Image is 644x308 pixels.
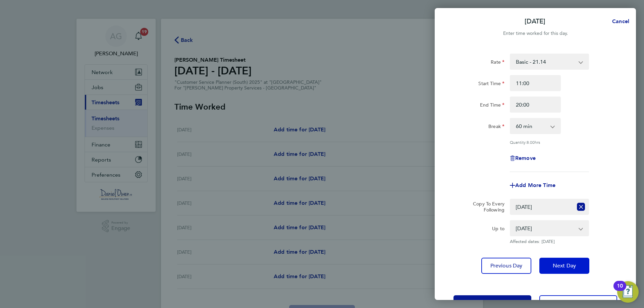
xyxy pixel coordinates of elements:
[510,97,561,113] input: E.g. 18:00
[617,281,639,303] button: Open Resource Center, 10 new notifications
[515,155,536,161] span: Remove
[515,182,555,188] span: Add More Time
[577,199,585,214] button: Reset selection
[488,123,504,131] label: Break
[435,29,636,38] div: Enter time worked for this day.
[527,139,535,145] span: 8.00
[481,258,531,274] button: Previous Day
[539,258,589,274] button: Next Day
[525,17,545,26] p: [DATE]
[468,201,504,213] label: Copy To Every Following
[510,239,589,244] span: Affected dates: [DATE]
[490,262,523,269] span: Previous Day
[478,80,504,88] label: Start Time
[610,18,629,24] span: Cancel
[480,102,504,110] label: End Time
[510,183,555,188] button: Add More Time
[510,75,561,91] input: E.g. 08:00
[617,286,623,295] div: 10
[492,226,504,234] label: Up to
[510,139,589,145] div: Quantity: hrs
[510,156,536,161] button: Remove
[601,15,636,28] button: Cancel
[491,59,504,67] label: Rate
[553,262,576,269] span: Next Day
